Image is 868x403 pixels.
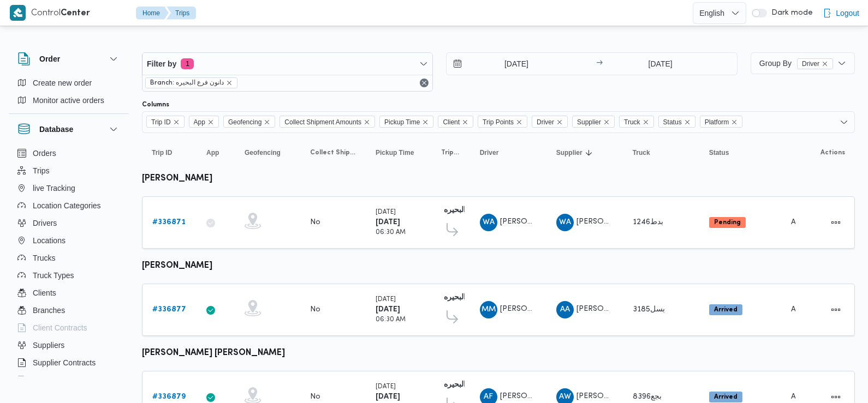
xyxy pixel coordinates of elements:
[245,148,281,157] span: Geofencing
[556,301,574,318] div: Ali Abadallah Abadalsmd Aljsamai
[152,219,186,226] b: # 336871
[379,116,433,128] span: Pickup Time
[751,52,855,74] button: Group ByDriverremove selected entity
[483,116,514,128] span: Trip Points
[658,116,695,128] span: Status
[152,306,186,313] b: # 336877
[33,304,65,317] span: Branches
[441,148,460,157] span: Trip Points
[444,294,498,301] b: دانون فرع البحيره
[310,218,320,227] div: No
[791,393,814,400] span: Admin
[537,116,554,128] span: Driver
[33,234,66,247] span: Locations
[422,119,429,125] button: Remove Pickup Time from selection in this group
[818,2,864,24] button: Logout
[142,53,432,75] button: Filter by1 active filters
[13,267,124,284] button: Truck Types
[150,78,224,88] span: Branch: دانون فرع البحيره
[516,119,522,125] button: Remove Trip Points from selection in this group
[11,359,46,392] iframe: chat widget
[483,214,495,231] span: WA
[17,123,120,136] button: Database
[13,319,124,336] button: Client Contracts
[33,76,92,89] span: Create new order
[619,116,654,128] span: Truck
[33,269,74,282] span: Truck Types
[33,251,55,264] span: Trucks
[767,9,813,17] span: Dark mode
[447,53,570,75] input: Press the down key to open a popover containing a calendar.
[443,116,460,128] span: Client
[181,58,194,69] span: 1 active filters
[714,219,741,226] b: Pending
[797,58,833,69] span: Driver
[13,92,124,109] button: Monitor active orders
[560,301,570,318] span: AA
[39,123,73,136] h3: Database
[709,392,742,402] span: Arrived
[552,144,617,161] button: SupplierSorted in descending order
[33,94,104,107] span: Monitor active orders
[280,116,375,128] span: Collect Shipment Amounts
[39,52,60,65] h3: Order
[376,148,414,157] span: Pickup Time
[633,148,650,157] span: Truck
[384,116,420,128] span: Pickup Time
[376,317,406,323] small: 06:30 AM
[478,116,527,128] span: Trip Points
[152,148,172,157] span: Trip ID
[9,74,129,113] div: Order
[705,144,776,161] button: Status
[33,182,75,195] span: live Tracking
[33,356,96,369] span: Supplier Contracts
[13,284,124,302] button: Clients
[821,148,845,157] span: Actions
[13,179,124,197] button: live Tracking
[284,116,361,128] span: Collect Shipment Amounts
[628,144,694,161] button: Truck
[709,304,742,315] span: Arrived
[371,144,426,161] button: Pickup Time
[576,393,639,400] span: [PERSON_NAME]
[585,148,593,157] svg: Sorted in descending order
[13,371,124,389] button: Devices
[836,7,859,20] span: Logout
[556,148,582,157] span: Supplier; Sorted in descending order
[376,393,400,400] b: [DATE]
[136,7,169,20] button: Home
[596,60,603,68] div: →
[376,297,396,303] small: [DATE]
[142,349,285,357] b: [PERSON_NAME] [PERSON_NAME]
[13,145,124,162] button: Orders
[206,148,219,157] span: App
[13,74,124,92] button: Create new order
[310,392,320,402] div: No
[202,144,229,161] button: App
[684,119,691,125] button: Remove Status from selection in this group
[556,119,563,125] button: Remove Driver from selection in this group
[13,232,124,249] button: Locations
[700,116,743,128] span: Platform
[603,119,610,125] button: Remove Supplier from selection in this group
[228,116,261,128] span: Geofencing
[173,119,180,125] button: Remove Trip ID from selection in this group
[577,116,601,128] span: Supplier
[152,303,186,316] a: #336877
[33,321,87,334] span: Client Contracts
[142,100,169,109] label: Columns
[714,394,738,400] b: Arrived
[310,305,320,315] div: No
[633,219,663,226] span: بدط1246
[226,80,233,86] button: remove selected entity
[33,216,57,230] span: Drivers
[705,116,729,128] span: Platform
[791,219,814,226] span: Admin
[194,116,205,128] span: App
[481,301,496,318] span: MM
[791,306,814,313] span: Admin
[663,116,682,128] span: Status
[364,119,370,125] button: Remove Collect Shipment Amounts from selection in this group
[624,116,640,128] span: Truck
[17,52,120,65] button: Order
